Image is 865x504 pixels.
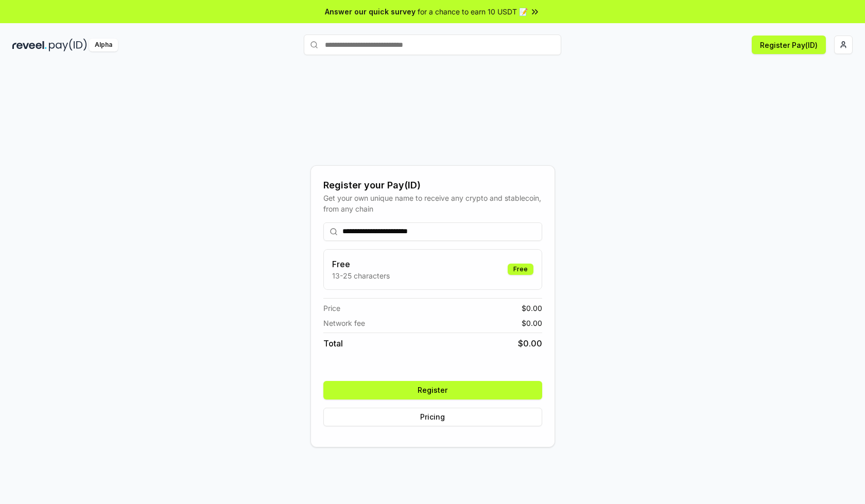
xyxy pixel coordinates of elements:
span: Price [323,303,340,314]
button: Register Pay(ID) [752,36,826,54]
img: reveel_dark [12,39,47,51]
span: Answer our quick survey [325,6,416,17]
img: pay_id [49,39,87,51]
span: for a chance to earn 10 USDT 📝 [418,6,528,17]
button: Pricing [323,408,542,426]
span: $ 0.00 [518,337,542,350]
span: Network fee [323,318,365,328]
button: Register [323,381,542,399]
div: Free [508,264,533,275]
span: $ 0.00 [522,303,542,314]
span: Total [323,337,343,350]
div: Register your Pay(ID) [323,178,542,193]
span: $ 0.00 [522,318,542,328]
div: Alpha [89,39,118,51]
p: 13-25 characters [332,270,390,281]
div: Get your own unique name to receive any crypto and stablecoin, from any chain [323,193,542,214]
h3: Free [332,258,390,270]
